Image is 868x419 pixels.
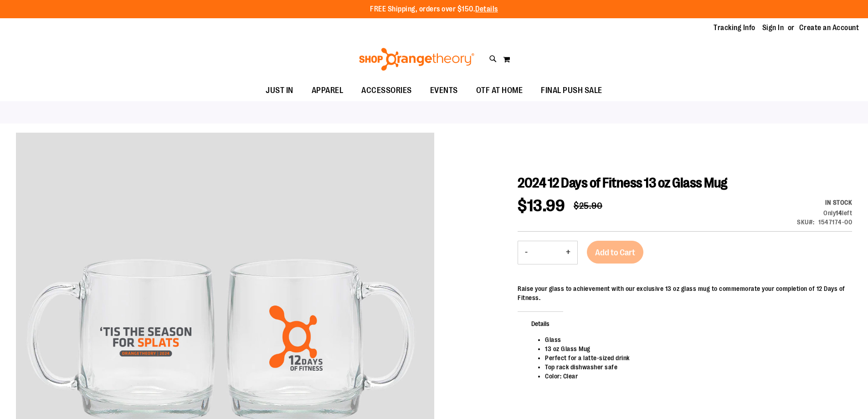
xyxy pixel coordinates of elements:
a: ACCESSORIES [352,80,421,101]
span: EVENTS [430,80,458,101]
span: 2024 12 Days of Fitness 13 oz Glass Mug [518,175,727,191]
a: FINAL PUSH SALE [532,80,611,101]
span: ACCESSORIES [361,80,412,101]
li: Color: Clear [545,372,843,381]
li: Glass [545,335,843,344]
span: Details [518,311,563,335]
a: Tracking Info [714,23,755,33]
span: OTF AT HOME [476,80,523,101]
span: In stock [825,199,852,206]
div: Availability [797,198,852,207]
a: JUST IN [257,80,303,101]
div: 1547174-00 [818,217,852,227]
a: EVENTS [421,80,467,101]
li: 13 oz Glass Mug [545,344,843,353]
a: Sign In [762,23,784,33]
a: Create an Account [799,23,859,33]
button: Increase product quantity [559,241,577,264]
button: Decrease product quantity [518,241,534,264]
a: APPAREL [303,80,353,101]
li: Perfect for a latte-sized drink [545,353,843,362]
img: Shop Orangetheory [358,48,476,71]
a: OTF AT HOME [467,80,532,101]
span: JUST IN [266,80,293,101]
li: Top rack dishwasher safe [545,362,843,372]
span: $25.90 [574,201,602,211]
span: $13.99 [518,197,565,215]
strong: 14 [836,209,842,217]
p: FREE Shipping, orders over $150. [370,4,498,15]
input: Product quantity [534,242,559,264]
div: Raise your glass to achievement with our exclusive 13 oz glass mug to commemorate your completion... [518,284,852,302]
span: FINAL PUSH SALE [541,80,602,101]
strong: SKU [797,218,815,226]
div: Only 14 left [797,208,852,217]
a: Details [475,5,498,13]
span: APPAREL [312,80,344,101]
